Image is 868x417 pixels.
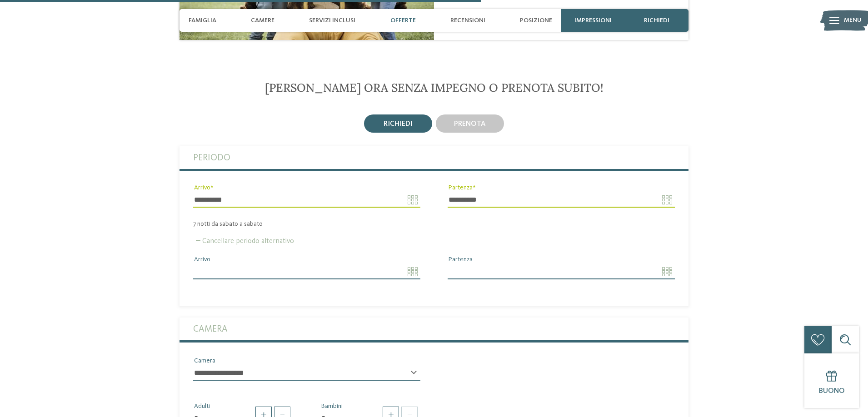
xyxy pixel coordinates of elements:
[251,17,274,25] span: Camere
[189,17,216,25] span: Famiglia
[450,17,485,25] span: Recensioni
[520,17,552,25] span: Posizione
[193,238,294,245] label: Cancellare periodo alternativo
[265,80,604,95] span: [PERSON_NAME] ora senza impegno o prenota subito!
[574,17,612,25] span: Impressioni
[819,387,845,395] span: Buono
[193,146,675,169] label: Periodo
[390,17,416,25] span: Offerte
[180,220,688,228] div: 7 notti da sabato a sabato
[454,120,486,128] span: prenota
[193,318,675,340] label: Camera
[384,120,413,128] span: richiedi
[804,353,859,408] a: Buono
[644,17,669,25] span: richiedi
[309,17,355,25] span: Servizi inclusi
